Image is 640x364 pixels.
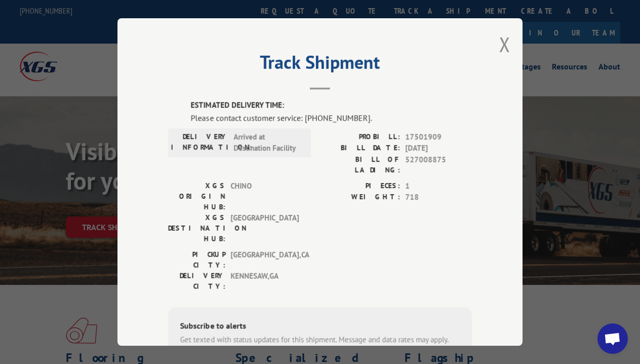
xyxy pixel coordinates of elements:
[320,180,400,192] label: PIECES:
[405,142,472,154] span: [DATE]
[180,334,460,356] div: Get texted with status updates for this shipment. Message and data rates may apply. Message frequ...
[168,270,225,292] label: DELIVERY CITY:
[191,100,472,112] label: ESTIMATED DELIVERY TIME:
[230,212,299,244] span: [GEOGRAPHIC_DATA]
[168,212,225,244] label: XGS DESTINATION HUB:
[405,180,472,192] span: 1
[405,192,472,203] span: 718
[320,131,400,142] label: PROBILL:
[233,131,302,154] span: Arrived at Destination Facility
[320,154,400,175] label: BILL OF LADING:
[171,131,228,154] label: DELIVERY INFORMATION:
[230,180,299,212] span: CHINO
[180,319,460,334] div: Subscribe to alerts
[191,111,472,123] div: Please contact customer service: [PHONE_NUMBER].
[405,131,472,142] span: 17501909
[320,192,400,203] label: WEIGHT:
[499,31,510,58] button: Close modal
[597,323,628,354] div: Open chat
[405,154,472,175] span: 527008875
[230,249,299,270] span: [GEOGRAPHIC_DATA] , CA
[230,270,299,292] span: KENNESAW , GA
[168,55,472,75] h2: Track Shipment
[320,142,400,154] label: BILL DATE:
[168,180,225,212] label: XGS ORIGIN HUB:
[168,249,225,270] label: PICKUP CITY:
